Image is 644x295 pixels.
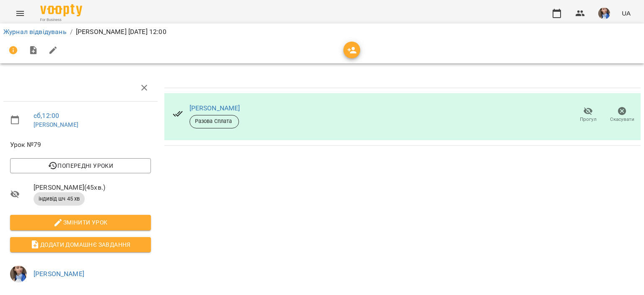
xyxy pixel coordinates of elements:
[10,3,30,23] button: Menu
[605,103,639,127] button: Скасувати
[34,195,85,203] span: індивід шч 45 хв
[190,104,240,112] a: [PERSON_NAME]
[10,158,151,173] button: Попередні уроки
[17,161,144,171] span: Попередні уроки
[40,17,82,23] span: For Business
[70,27,73,37] li: /
[622,9,631,18] span: UA
[34,270,84,278] a: [PERSON_NAME]
[10,237,151,252] button: Додати домашнє завдання
[17,217,144,227] span: Змінити урок
[3,28,67,36] a: Журнал відвідувань
[76,27,166,37] p: [PERSON_NAME] [DATE] 12:00
[618,5,634,21] button: UA
[598,8,610,19] img: 727e98639bf378bfedd43b4b44319584.jpeg
[571,103,605,127] button: Прогул
[17,240,144,250] span: Додати домашнє завдання
[40,4,82,16] img: Voopty Logo
[34,121,78,128] a: [PERSON_NAME]
[610,116,634,123] span: Скасувати
[10,215,151,230] button: Змінити урок
[10,266,27,282] img: 727e98639bf378bfedd43b4b44319584.jpeg
[10,140,151,150] span: Урок №79
[34,183,151,193] span: [PERSON_NAME] ( 45 хв. )
[190,117,239,125] span: Разова Сплата
[34,112,59,120] a: сб , 12:00
[3,27,641,37] nav: breadcrumb
[580,116,597,123] span: Прогул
